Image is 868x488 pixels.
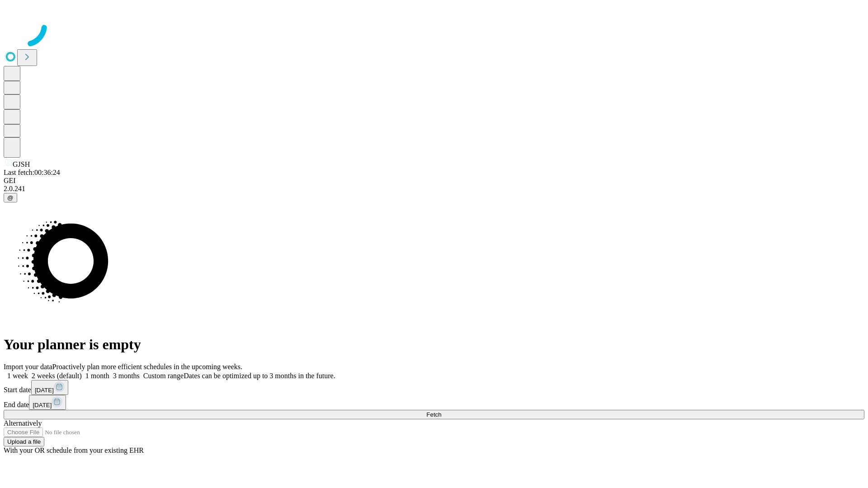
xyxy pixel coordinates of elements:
[4,410,864,419] button: Fetch
[4,363,52,371] span: Import your data
[4,437,44,446] button: Upload a file
[29,395,66,410] button: [DATE]
[4,380,864,395] div: Start date
[32,372,82,380] span: 2 weeks (default)
[13,160,30,168] span: GJSH
[4,336,864,353] h1: Your planner is empty
[113,372,140,380] span: 3 months
[4,446,144,454] span: With your OR schedule from your existing EHR
[4,177,864,185] div: GEI
[184,372,335,380] span: Dates can be optimized up to 3 months in the future.
[4,185,864,193] div: 2.0.241
[4,193,17,202] button: @
[4,419,42,427] span: Alternatively
[31,380,68,395] button: [DATE]
[35,387,54,394] span: [DATE]
[143,372,184,380] span: Custom range
[85,372,109,380] span: 1 month
[4,169,60,176] span: Last fetch: 00:36:24
[7,194,14,201] span: @
[52,363,242,371] span: Proactively plan more efficient schedules in the upcoming weeks.
[426,411,441,418] span: Fetch
[33,402,52,408] span: [DATE]
[4,395,864,410] div: End date
[7,372,28,380] span: 1 week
